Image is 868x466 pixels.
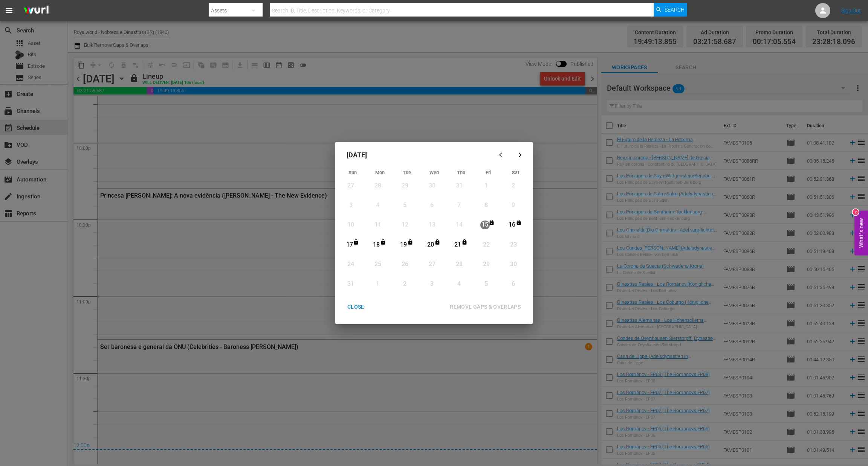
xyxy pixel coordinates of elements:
div: 23 [509,241,518,249]
div: 8 [481,201,491,210]
div: 24 [346,260,356,269]
span: menu [5,6,14,15]
div: 1 [481,181,491,190]
div: 25 [373,260,382,269]
div: 6 [509,280,518,288]
span: Sat [512,170,519,175]
div: 22 [481,241,491,249]
div: 21 [453,241,463,249]
div: 4 [373,201,382,210]
div: 2 [509,181,518,190]
div: 26 [400,260,410,269]
a: Sign Out [841,8,861,14]
div: 17 [345,241,354,249]
div: 20 [426,241,436,249]
div: 30 [427,181,437,190]
span: Wed [429,170,439,175]
div: 1 [373,280,382,288]
div: 31 [346,280,356,288]
div: 2 [853,209,859,215]
div: 5 [481,280,491,288]
div: 18 [372,241,381,249]
button: Open Feedback Widget [854,211,868,256]
div: 31 [454,181,464,190]
button: CLOSE [338,300,373,314]
span: Thu [457,170,465,175]
div: 29 [481,260,491,269]
div: 2 [400,280,410,288]
div: 16 [507,221,517,229]
span: Search [665,3,685,17]
div: 11 [373,221,382,229]
div: 29 [400,181,410,190]
div: Month View [339,168,529,296]
div: 28 [373,181,382,190]
span: Mon [375,170,385,175]
div: 28 [454,260,464,269]
img: ans4CAIJ8jUAAAAAAAAAAAAAAAAAAAAAAAAgQb4GAAAAAAAAAAAAAAAAAAAAAAAAJMjXAAAAAAAAAAAAAAAAAAAAAAAAgAT5G... [18,2,54,20]
div: 4 [454,280,464,288]
div: 19 [399,241,408,249]
div: [DATE] [339,146,493,164]
span: Sun [348,170,357,175]
div: 14 [454,221,464,229]
div: 13 [427,221,437,229]
div: 9 [509,201,518,210]
div: 12 [400,221,410,229]
div: 30 [509,260,518,269]
div: 27 [346,181,356,190]
div: 3 [346,201,356,210]
div: 27 [427,260,437,269]
div: 15 [480,221,490,229]
div: 7 [454,201,464,210]
div: 6 [427,201,437,210]
div: 10 [346,221,356,229]
span: Tue [403,170,411,175]
span: Fri [486,170,491,175]
div: 5 [400,201,410,210]
div: CLOSE [341,302,370,312]
div: 3 [427,280,437,288]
